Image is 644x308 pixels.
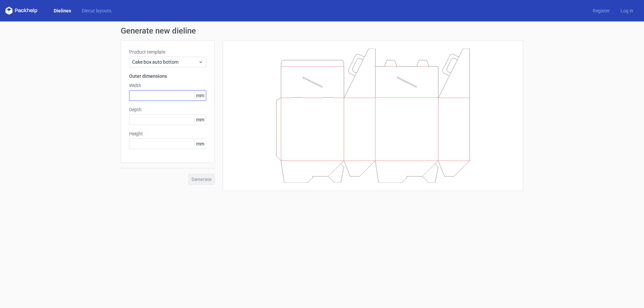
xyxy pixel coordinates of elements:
[129,73,206,79] h3: Outer dimensions
[194,115,206,125] span: mm
[587,7,615,14] a: Register
[129,130,206,137] label: Height
[129,106,206,113] label: Depth
[76,7,117,14] a: Diecut layouts
[615,7,639,14] a: Log in
[194,90,206,101] span: mm
[48,7,76,14] a: Dielines
[132,59,198,65] span: Cake box auto bottom
[121,27,523,35] h1: Generate new dieline
[194,139,206,149] span: mm
[129,49,206,55] label: Product template
[129,82,206,89] label: Width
